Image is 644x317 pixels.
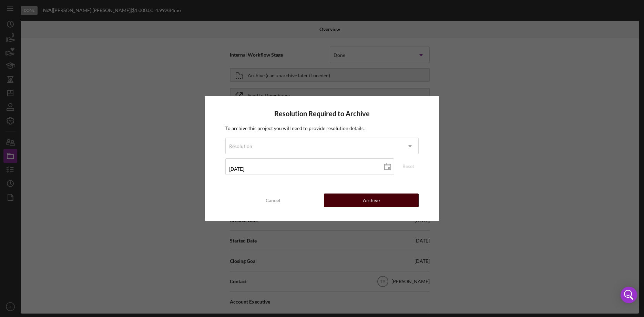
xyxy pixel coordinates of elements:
[225,194,320,207] button: Cancel
[398,161,419,171] button: Reset
[363,194,380,207] div: Archive
[266,194,280,207] div: Cancel
[621,287,637,303] div: Open Intercom Messenger
[229,143,252,149] div: Resolution
[225,125,419,132] p: To archive this project you will need to provide resolution details.
[402,161,414,171] div: Reset
[225,110,419,118] h4: Resolution Required to Archive
[324,194,419,207] button: Archive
